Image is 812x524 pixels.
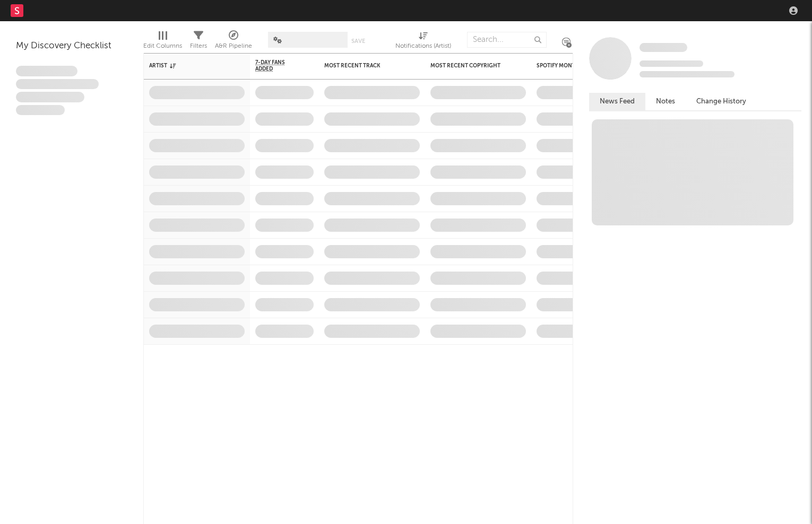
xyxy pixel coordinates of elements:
[640,60,703,67] span: Tracking Since: [DATE]
[16,92,84,102] span: Praesent ac interdum
[645,93,686,110] button: Notes
[190,40,207,53] div: Filters
[395,27,451,57] div: Notifications (Artist)
[686,93,757,110] button: Change History
[16,40,127,53] div: My Discovery Checklist
[190,27,207,57] div: Filters
[215,40,252,53] div: A&R Pipeline
[324,63,404,69] div: Most Recent Track
[640,43,687,52] span: Some Artist
[589,93,645,110] button: News Feed
[149,63,229,69] div: Artist
[16,105,65,116] span: Aliquam viverra
[143,27,182,57] div: Edit Columns
[16,66,77,76] span: Lorem ipsum dolor
[640,42,687,53] a: Some Artist
[395,40,451,53] div: Notifications (Artist)
[16,79,99,90] span: Integer aliquet in purus et
[215,27,252,57] div: A&R Pipeline
[640,71,735,77] span: 0 fans last week
[351,38,365,44] button: Save
[537,63,616,69] div: Spotify Monthly Listeners
[255,59,298,72] span: 7-Day Fans Added
[467,32,547,48] input: Search...
[430,63,510,69] div: Most Recent Copyright
[143,40,182,53] div: Edit Columns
